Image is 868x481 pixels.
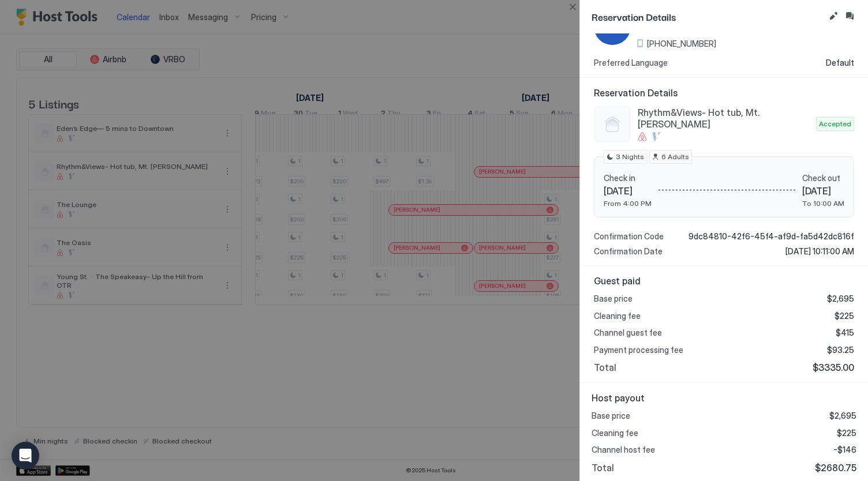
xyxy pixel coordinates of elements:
[827,345,854,355] span: $93.25
[594,362,616,373] span: Total
[592,9,824,24] span: Reservation Details
[594,275,854,287] span: Guest paid
[826,9,840,23] button: Edit reservation
[592,445,655,455] span: Channel host fee
[802,199,844,208] span: To 10:00 AM
[594,294,633,304] span: Base price
[647,39,716,49] span: [PHONE_NUMBER]
[592,411,630,421] span: Base price
[835,311,854,321] span: $225
[802,185,844,197] span: [DATE]
[594,345,683,355] span: Payment processing fee
[815,462,856,474] span: $2680.75
[827,294,854,304] span: $2,695
[829,411,856,421] span: $2,695
[594,87,854,99] span: Reservation Details
[616,152,644,162] span: 3 Nights
[604,185,652,197] span: [DATE]
[813,362,854,373] span: $3335.00
[661,152,689,162] span: 6 Adults
[836,328,854,338] span: $415
[843,9,856,23] button: Inbox
[592,392,856,404] span: Host payout
[594,311,641,321] span: Cleaning fee
[592,462,614,474] span: Total
[785,246,854,257] span: [DATE] 10:11:00 AM
[837,428,856,438] span: $225
[833,445,856,455] span: -$146
[594,231,664,242] span: Confirmation Code
[638,107,811,130] span: Rhythm&Views- Hot tub, Mt. [PERSON_NAME]
[689,231,854,242] span: 9dc84810-42f6-45f4-af9d-fa5d42dc816f
[592,428,638,438] span: Cleaning fee
[594,58,668,68] span: Preferred Language
[819,119,851,129] span: Accepted
[604,199,652,208] span: From 4:00 PM
[594,246,663,257] span: Confirmation Date
[594,328,662,338] span: Channel guest fee
[826,58,854,68] span: Default
[12,442,39,469] div: Open Intercom Messenger
[802,173,844,183] span: Check out
[604,173,652,183] span: Check in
